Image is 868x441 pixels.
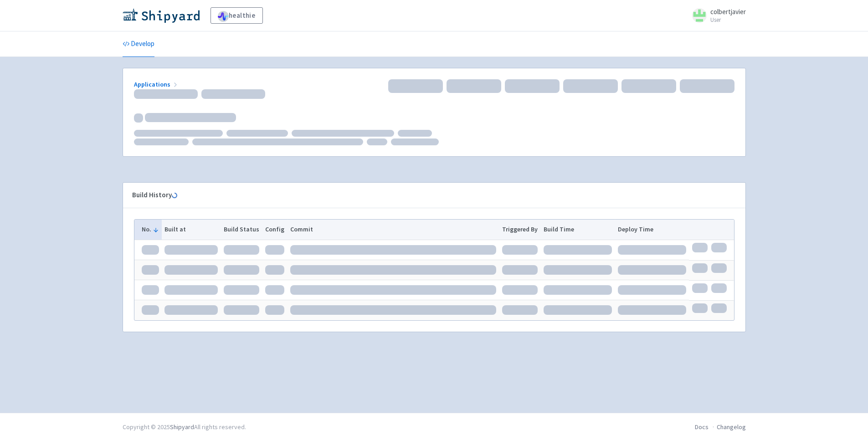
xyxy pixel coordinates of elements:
th: Commit [287,220,499,240]
a: Shipyard [170,423,194,431]
th: Config [262,220,287,240]
a: colbertjavier User [687,8,746,23]
a: Changelog [717,423,746,431]
a: Docs [695,423,709,431]
div: Build History [132,190,722,200]
a: Develop [123,31,154,57]
th: Build Status [221,220,262,240]
span: colbertjavier [710,7,746,16]
th: Build Time [541,220,615,240]
th: Triggered By [499,220,541,240]
th: Built at [162,220,221,240]
a: healthie [211,7,263,24]
a: Applications [134,80,179,88]
th: Deploy Time [615,220,689,240]
button: No. [142,225,159,234]
img: Shipyard logo [123,8,200,23]
div: Copyright © 2025 All rights reserved. [123,422,246,432]
small: User [710,17,746,23]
